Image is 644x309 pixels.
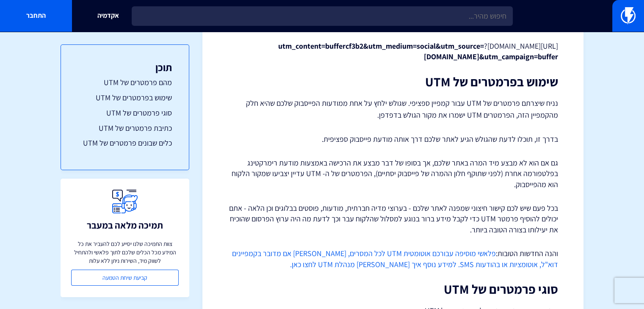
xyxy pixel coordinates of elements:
[228,41,558,62] p: [URL][DOMAIN_NAME]?
[278,41,558,62] strong: utm_content=buffercf3b2&utm_medium=social&utm_source=[DOMAIN_NAME]&utm_campaign=buffer
[78,77,172,88] a: מהם פרמטרים של UTM
[228,203,558,235] p: בכל פעם שיש לכם קישור חיצוני שמפנה לאתר שלכם - בערוצי מדיה חברתית, מודעות, פוסטים בבלוגים וכן הלא...
[228,134,558,145] p: בדרך זו, תוכלו לדעת שהגולש הגיע לאתר שלכם דרך אותה מודעת פייסבוק ספציפית.
[228,157,558,190] p: גם אם הוא לא מבצע מיד המרה באתר שלכם, אך בסופו של דבר מבצע את הרכישה באמצעות מודעת רימרקטינג בפלט...
[78,123,172,134] a: כתיבת פרמטרים של UTM
[228,282,558,296] h2: סוגי פרמטרים של UTM
[78,92,172,103] a: שימוש בפרמטרים של UTM
[78,138,172,149] a: כלים שבונים פרמטרים של UTM
[232,248,558,269] a: פלאשי מוסיפה עבורכם אוטומטית UTM לכל המסרים, [PERSON_NAME] אם מדובר בקמפיינים דוא"ל, אוטומציות או...
[78,108,172,119] a: סוגי פרמטרים של UTM
[87,220,163,230] h3: תמיכה מלאה במעבר
[71,270,179,286] a: קביעת שיחת הטמעה
[228,248,558,270] p: והנה החדשות הטובות:
[228,97,558,121] p: נניח שיצרתם פרמטרים של UTM עבור קמפיין ספציפי. שגולש ילחץ על אחת ממודעות הפייסבוק שלכם שהיא חלק מ...
[228,75,558,89] h2: שימוש בפרמטרים של UTM
[71,240,179,265] p: צוות התמיכה שלנו יסייע לכם להעביר את כל המידע מכל הכלים שלכם לתוך פלאשי ולהתחיל לשווק מיד, השירות...
[132,6,513,26] input: חיפוש מהיר...
[78,62,172,73] h3: תוכן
